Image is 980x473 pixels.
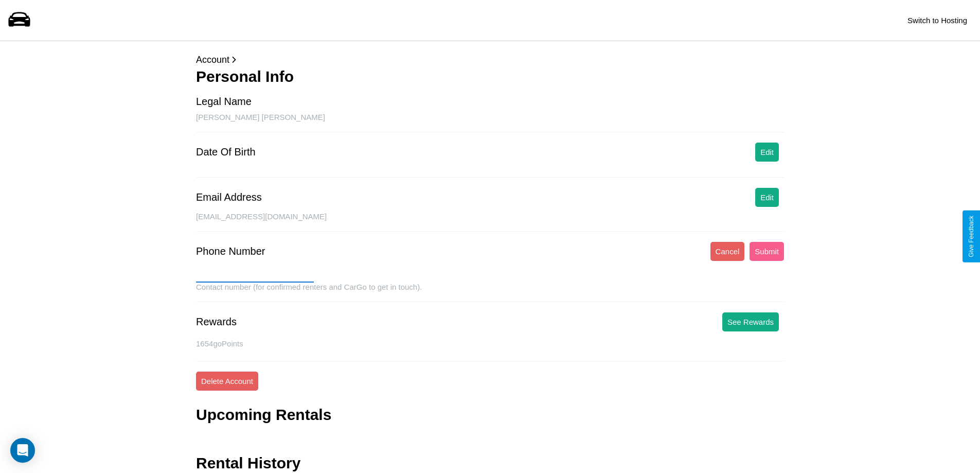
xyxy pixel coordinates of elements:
div: Rewards [196,316,237,328]
div: Date Of Birth [196,146,256,158]
div: [PERSON_NAME] [PERSON_NAME] [196,113,784,132]
h3: Rental History [196,454,300,472]
div: Phone Number [196,246,265,257]
button: Switch to Hosting [902,11,972,30]
h3: Upcoming Rentals [196,406,331,424]
p: Account [196,51,784,68]
button: Delete Account [196,372,258,391]
div: Contact number (for confirmed renters and CarGo to get in touch). [196,283,784,302]
button: Cancel [710,242,745,261]
div: [EMAIL_ADDRESS][DOMAIN_NAME] [196,212,784,232]
div: Give Feedback [968,216,975,257]
h3: Personal Info [196,68,784,85]
div: Email Address [196,191,262,203]
button: Edit [755,188,779,207]
div: Legal Name [196,96,252,108]
button: See Rewards [722,312,779,331]
div: Open Intercom Messenger [10,438,35,463]
p: 1654 goPoints [196,337,784,351]
button: Submit [750,242,784,261]
button: Edit [755,143,779,162]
